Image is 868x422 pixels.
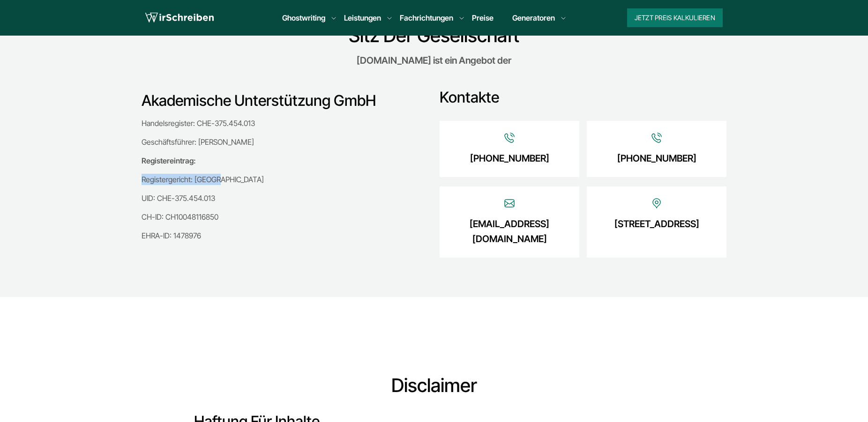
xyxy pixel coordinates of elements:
[651,132,662,143] img: Icon
[142,211,421,222] p: CH-ID: CH10048116850
[453,216,566,246] a: [EMAIL_ADDRESS][DOMAIN_NAME]
[142,156,196,165] strong: Registereintrag:
[617,151,696,166] a: [PHONE_NUMBER]
[142,91,421,110] h3: Akademische Unterstützung GmbH
[400,12,453,23] a: Fachrichtungen
[142,192,421,204] p: UID: CHE-375.454.013
[142,230,421,241] p: EHRA-ID: 1478976
[344,12,381,23] a: Leistungen
[504,132,515,143] img: Icon
[244,53,624,68] p: [DOMAIN_NAME] ist ein Angebot der
[651,198,662,209] img: Icon
[614,216,699,231] a: [STREET_ADDRESS]
[142,174,421,185] p: Registergericht: [GEOGRAPHIC_DATA]
[440,88,726,107] h3: Kontakte
[472,13,494,22] a: Preise
[470,151,549,166] a: [PHONE_NUMBER]
[504,198,515,209] img: Icon
[142,118,421,129] p: Handelsregister: CHE-375.454.013
[145,11,214,25] img: logo wirschreiben
[512,12,555,23] a: Generatoren
[282,12,325,23] a: Ghostwriting
[142,24,726,47] h2: Sitz Der Gesellschaft
[627,8,723,27] button: Jetzt Preis kalkulieren
[142,136,421,148] p: Geschäftsführer: [PERSON_NAME]
[194,374,674,397] h2: Disclaimer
